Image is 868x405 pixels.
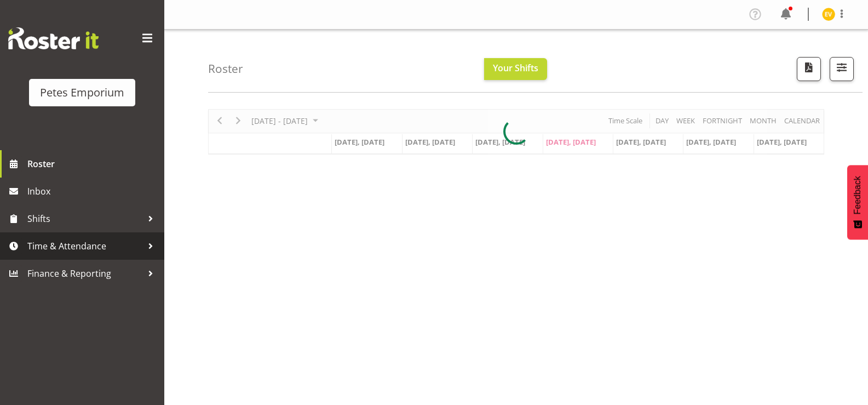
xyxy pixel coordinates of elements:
[8,27,99,49] img: Rosterit website logo
[27,238,142,254] span: Time & Attendance
[40,84,124,101] div: Petes Emporium
[484,58,547,80] button: Your Shifts
[27,183,159,199] span: Inbox
[493,62,538,74] span: Your Shifts
[853,176,863,214] span: Feedback
[847,165,868,239] button: Feedback - Show survey
[797,57,821,81] button: Download a PDF of the roster according to the set date range.
[27,210,142,227] span: Shifts
[27,265,142,282] span: Finance & Reporting
[27,156,159,172] span: Roster
[830,57,854,81] button: Filter Shifts
[208,62,243,75] h4: Roster
[822,8,835,21] img: eva-vailini10223.jpg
